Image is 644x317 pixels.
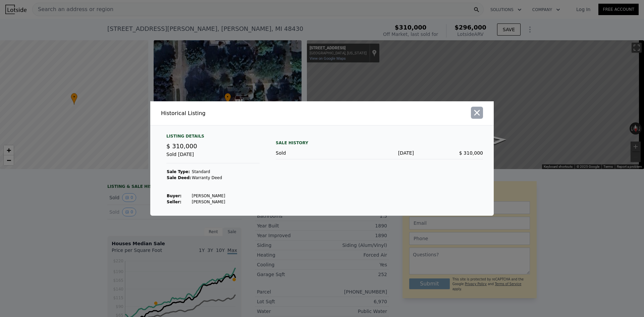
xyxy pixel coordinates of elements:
td: [PERSON_NAME] [192,193,226,199]
strong: Seller : [167,200,181,204]
div: Sold [DATE] [166,151,260,163]
td: Standard [192,169,226,175]
td: [PERSON_NAME] [192,199,226,205]
span: $ 310,000 [166,143,197,150]
div: Listing Details [166,134,260,142]
div: Historical Listing [161,109,319,117]
td: Warranty Deed [192,175,226,181]
div: Sold [276,150,345,156]
div: [DATE] [345,150,414,156]
strong: Sale Type: [167,169,190,174]
strong: Buyer : [167,194,181,198]
span: $ 310,000 [459,150,483,156]
strong: Sale Deed: [167,175,191,180]
div: Sale History [276,139,483,147]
